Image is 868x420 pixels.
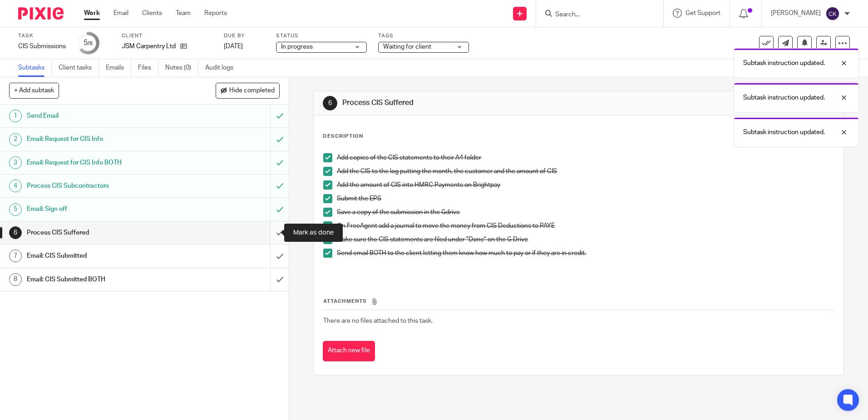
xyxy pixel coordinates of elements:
[27,179,183,193] h1: Process CIS Subcontractors
[27,109,183,123] h1: Send Email
[743,93,825,102] p: Subtask instruction updated.
[176,9,191,18] a: Team
[9,83,59,98] button: + Add subtask
[337,180,833,190] p: Add the amount of CIS into HMRC Payments on Brightpay
[142,9,162,18] a: Clients
[27,132,183,146] h1: Email: Request for CIS Info
[337,235,833,244] p: Make sure the CIS statements are filed under "Done" on the G Drive
[281,44,313,50] span: In progress
[9,226,22,239] div: 6
[9,110,22,122] div: 1
[9,180,22,192] div: 4
[113,9,128,18] a: Email
[27,156,183,170] h1: Email: Request for CIS Info BOTH
[342,98,598,108] h1: Process CIS Suffered
[323,96,337,110] div: 6
[165,59,198,77] a: Notes (0)
[59,59,99,77] a: Client tasks
[138,59,158,77] a: Files
[224,32,265,40] label: Due by
[216,83,280,98] button: Hide completed
[743,128,825,137] p: Subtask instruction updated.
[323,299,367,304] span: Attachments
[9,156,22,169] div: 3
[205,59,240,77] a: Audit logs
[743,59,825,68] p: Subtask instruction updated.
[122,42,176,51] p: JSM Carpentry Ltd
[18,7,64,20] img: Pixie
[337,167,833,176] p: Add the CIS to the log putting the month, the customer and the amount of CIS
[18,42,66,51] div: CIS Submissions
[9,250,22,262] div: 7
[337,153,833,162] p: Add copies of the CIS statements to their A4 folder
[106,59,131,77] a: Emails
[9,133,22,146] div: 2
[204,9,227,18] a: Reports
[323,133,363,140] p: Description
[337,221,833,230] p: On FreeAgent add a journal to move the money from CIS Deductions to PAYE
[9,273,22,286] div: 8
[276,32,367,40] label: Status
[27,273,183,286] h1: Email: CIS Submitted BOTH
[323,318,433,324] span: There are no files attached to this task.
[383,44,431,50] span: Waiting for client
[27,202,183,216] h1: Email: Sign off
[122,32,212,40] label: Client
[825,6,840,21] img: svg%3E
[323,341,375,361] button: Attach new file
[27,226,183,240] h1: Process CIS Suffered
[18,32,66,40] label: Task
[84,38,93,48] div: 5
[337,249,833,258] p: Send email BOTH to the client letting them know how much to pay or if they are in credit.
[9,203,22,216] div: 5
[27,249,183,263] h1: Email: CIS Submitted
[18,59,52,77] a: Subtasks
[337,194,833,203] p: Submit the EPS
[88,41,93,46] small: /8
[337,208,833,217] p: Save a copy of the submission in the Gdrive
[84,9,100,18] a: Work
[224,43,243,50] span: [DATE]
[229,87,275,95] span: Hide completed
[378,32,469,40] label: Tags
